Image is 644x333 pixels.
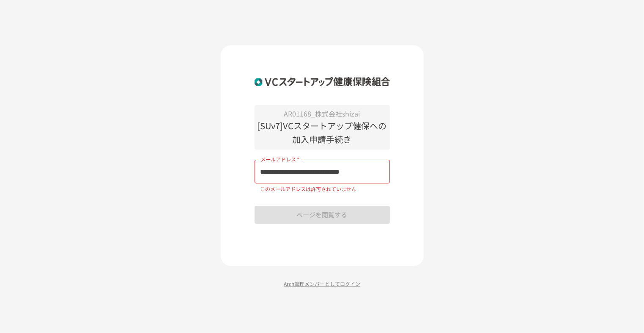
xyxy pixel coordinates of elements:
p: このメールアドレスは許可されていません [260,185,384,193]
p: AR01168_株式会社shizai [255,108,390,119]
p: Arch管理メンバーとしてログイン [221,280,424,288]
label: メールアドレス [260,156,299,163]
img: ZDfHsVrhrXUoWEWGWYf8C4Fv4dEjYTEDCNvmL73B7ox [255,71,390,93]
p: [SUv7]VCスタートアップ健保への加入申請手続き [255,119,390,146]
